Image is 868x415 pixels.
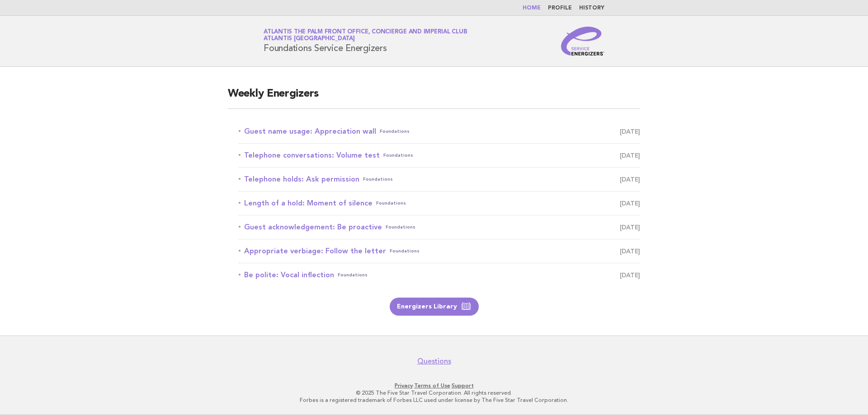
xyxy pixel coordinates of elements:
[620,221,640,233] span: [DATE]
[620,173,640,186] span: [DATE]
[239,149,640,162] a: Telephone conversations: Volume testFoundations [DATE]
[264,29,467,42] a: Atlantis The Palm Front Office, Concierge and Imperial ClubAtlantis [GEOGRAPHIC_DATA]
[620,125,640,138] span: [DATE]
[264,29,467,53] h1: Foundations Service Energizers
[157,396,711,404] p: Forbes is a registered trademark of Forbes LLC used under license by The Five Star Travel Corpora...
[383,149,413,162] span: Foundations
[417,357,451,366] a: Questions
[376,197,406,210] span: Foundations
[386,221,415,233] span: Foundations
[228,87,640,109] h2: Weekly Energizers
[239,245,640,257] a: Appropriate verbiage: Follow the letterFoundations [DATE]
[157,389,711,396] p: © 2025 The Five Star Travel Corporation. All rights reserved.
[239,173,640,186] a: Telephone holds: Ask permissionFoundations [DATE]
[390,298,479,316] a: Energizers Library
[239,125,640,138] a: Guest name usage: Appreciation wallFoundations [DATE]
[620,269,640,281] span: [DATE]
[452,382,474,389] a: Support
[414,382,450,389] a: Terms of Use
[239,269,640,281] a: Be polite: Vocal inflectionFoundations [DATE]
[390,245,420,257] span: Foundations
[264,36,355,42] span: Atlantis [GEOGRAPHIC_DATA]
[395,382,413,389] a: Privacy
[239,197,640,210] a: Length of a hold: Moment of silenceFoundations [DATE]
[620,149,640,162] span: [DATE]
[620,197,640,210] span: [DATE]
[523,5,541,11] a: Home
[363,173,393,186] span: Foundations
[239,221,640,233] a: Guest acknowledgement: Be proactiveFoundations [DATE]
[620,245,640,257] span: [DATE]
[561,27,604,56] img: Service Energizers
[157,382,711,389] p: · ·
[548,5,572,11] a: Profile
[579,5,604,11] a: History
[380,125,410,138] span: Foundations
[338,269,368,281] span: Foundations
